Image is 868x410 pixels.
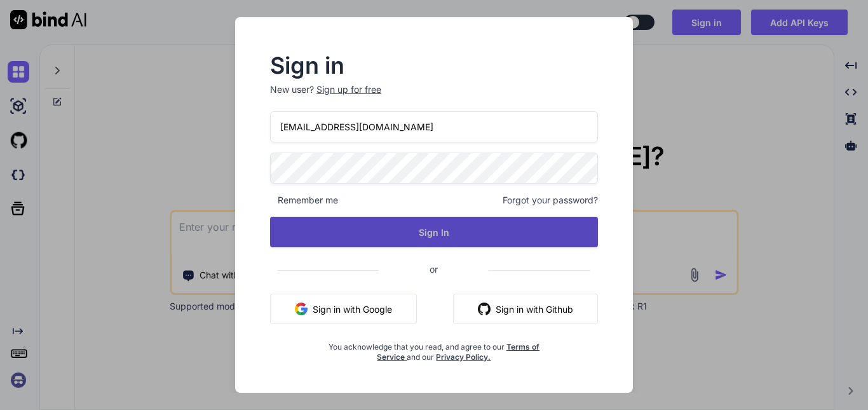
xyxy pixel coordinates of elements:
img: google [295,303,308,315]
img: github [478,303,491,315]
div: You acknowledge that you read, and agree to our and our [325,334,543,362]
span: Forgot your password? [503,194,598,207]
input: Login or Email [270,111,598,142]
div: Sign up for free [316,83,381,96]
a: Privacy Policy. [436,352,491,362]
button: Sign In [270,217,598,247]
a: Terms of Service [377,342,539,362]
span: or [379,254,489,285]
h2: Sign in [270,55,598,76]
p: New user? [270,83,598,111]
button: Sign in with Github [453,294,598,324]
span: Remember me [270,194,338,207]
button: Sign in with Google [270,294,417,324]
